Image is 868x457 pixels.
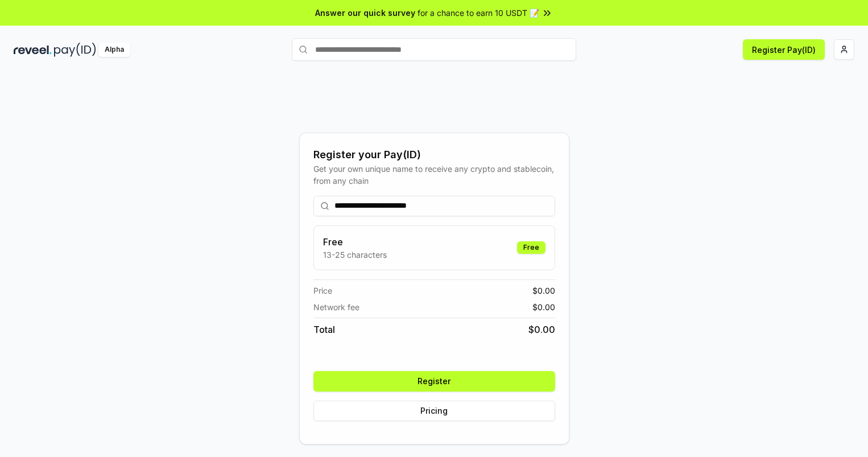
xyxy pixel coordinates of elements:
[517,241,545,254] div: Free
[54,43,96,57] img: pay_id
[313,323,335,336] span: Total
[528,323,555,336] span: $ 0.00
[313,147,555,163] div: Register your Pay(ID)
[98,43,130,57] div: Alpha
[313,163,555,187] div: Get your own unique name to receive any crypto and stablecoin, from any chain
[313,285,332,297] span: Price
[14,43,52,57] img: reveel_dark
[532,285,555,297] span: $ 0.00
[532,301,555,313] span: $ 0.00
[743,39,825,60] button: Register Pay(ID)
[323,249,387,261] p: 13-25 characters
[313,301,359,313] span: Network fee
[313,401,555,421] button: Pricing
[315,7,415,19] span: Answer our quick survey
[323,235,387,249] h3: Free
[418,7,539,19] span: for a chance to earn 10 USDT 📝
[313,371,555,392] button: Register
